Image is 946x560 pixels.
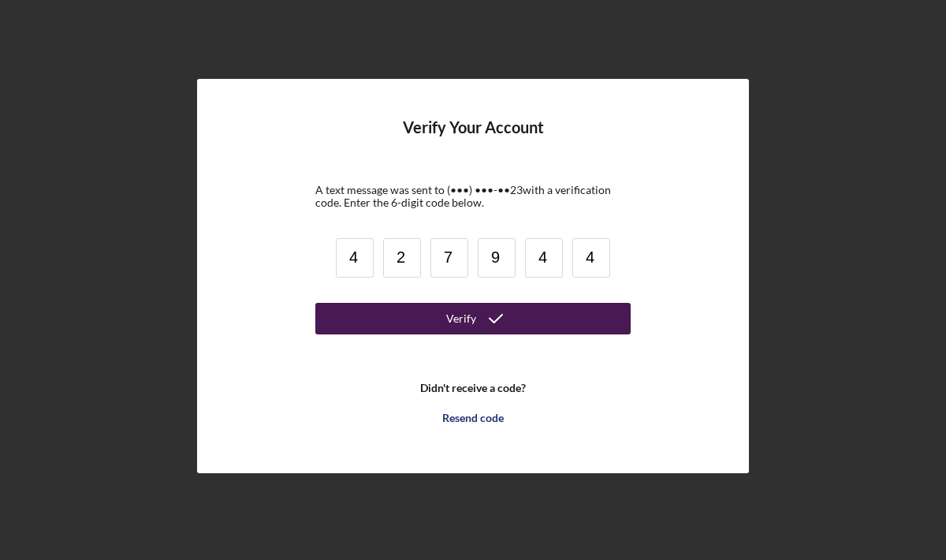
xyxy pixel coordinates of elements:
div: Verify [446,303,476,334]
h4: Verify Your Account [403,118,544,160]
button: Verify [315,303,631,334]
div: A text message was sent to (•••) •••-•• 23 with a verification code. Enter the 6-digit code below. [315,184,631,209]
button: Resend code [315,402,631,434]
b: Didn't receive a code? [420,382,526,394]
div: Resend code [442,402,504,434]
